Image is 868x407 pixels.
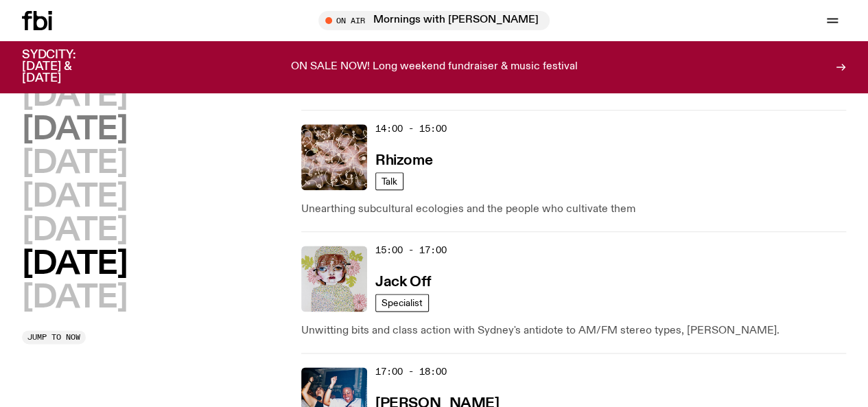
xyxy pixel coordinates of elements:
h3: Rhizome [375,154,432,168]
span: 14:00 - 15:00 [375,122,447,135]
button: [DATE] [22,182,127,213]
span: 15:00 - 17:00 [375,244,447,257]
button: [DATE] [22,115,127,146]
span: Jump to now [27,334,80,341]
button: [DATE] [22,249,127,280]
p: Unwitting bits and class action with Sydney's antidote to AM/FM stereo types, [PERSON_NAME]. [301,323,846,339]
a: Talk [375,172,403,190]
h3: Jack Off [375,275,431,290]
button: [DATE] [22,148,127,179]
button: [DATE] [22,283,127,314]
p: Unearthing subcultural ecologies and the people who cultivate them [301,201,846,218]
a: Rhizome [375,151,432,168]
span: 17:00 - 18:00 [375,365,447,378]
button: On AirMornings with [PERSON_NAME] [318,11,550,30]
p: ON SALE NOW! Long weekend fundraiser & music festival [291,61,578,73]
button: [DATE] [22,81,127,112]
span: Specialist [382,298,423,308]
a: Jack Off [375,272,431,290]
button: Jump to now [22,330,86,344]
img: a dotty lady cuddling her cat amongst flowers [301,246,367,312]
h3: SYDCITY: [DATE] & [DATE] [22,49,110,84]
img: A close up picture of a bunch of ginger roots. Yellow squiggles with arrows, hearts and dots are ... [301,124,367,190]
span: Talk [382,176,397,187]
a: Specialist [375,294,429,312]
button: [DATE] [22,216,127,246]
